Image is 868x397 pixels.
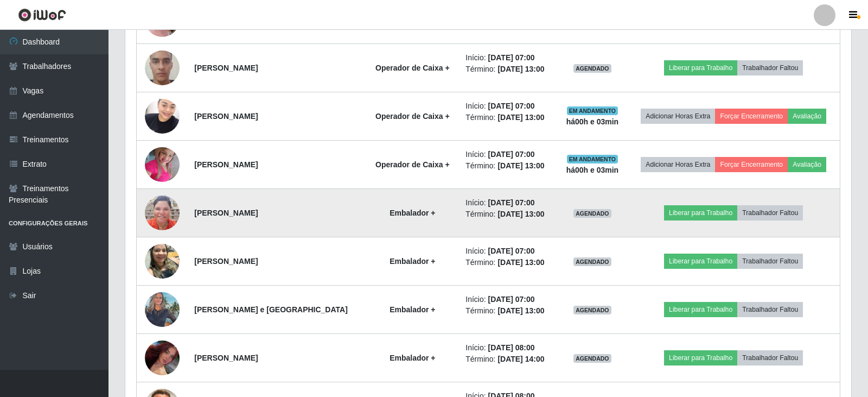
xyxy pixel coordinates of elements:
button: Trabalhador Faltou [737,350,803,366]
strong: [PERSON_NAME] e [GEOGRAPHIC_DATA] [194,305,348,314]
span: EM ANDAMENTO [567,155,618,163]
strong: há 00 h e 03 min [566,166,619,174]
li: Término: [465,354,551,365]
li: Término: [465,112,551,123]
strong: [PERSON_NAME] [194,112,258,121]
button: Forçar Encerramento [715,157,788,172]
li: Início: [465,52,551,64]
span: AGENDADO [573,64,611,73]
span: AGENDADO [573,257,611,266]
button: Liberar para Trabalho [664,205,737,220]
li: Término: [465,160,551,172]
li: Início: [465,342,551,354]
img: 1737053662969.jpeg [145,37,180,99]
strong: [PERSON_NAME] [194,354,258,362]
li: Início: [465,100,551,112]
time: [DATE] 07:00 [488,102,535,110]
li: Início: [465,245,551,257]
strong: Embalador + [390,305,435,314]
button: Adicionar Horas Extra [641,109,715,124]
time: [DATE] 13:00 [497,161,544,170]
li: Término: [465,257,551,268]
img: 1751324308831.jpeg [145,286,180,332]
button: Liberar para Trabalho [664,350,737,366]
strong: Operador de Caixa + [375,64,450,72]
button: Liberar para Trabalho [664,302,737,317]
strong: [PERSON_NAME] [194,257,258,266]
span: AGENDADO [573,354,611,363]
strong: há 00 h e 03 min [566,117,619,126]
button: Trabalhador Faltou [737,60,803,75]
strong: Embalador + [390,354,435,362]
strong: Operador de Caixa + [375,112,450,121]
li: Término: [465,64,551,75]
strong: [PERSON_NAME] [194,160,258,169]
button: Forçar Encerramento [715,109,788,124]
li: Início: [465,197,551,209]
button: Trabalhador Faltou [737,254,803,269]
time: [DATE] 13:00 [497,113,544,122]
time: [DATE] 14:00 [497,355,544,363]
button: Adicionar Horas Extra [641,157,715,172]
strong: Embalador + [390,209,435,217]
time: [DATE] 13:00 [497,306,544,315]
time: [DATE] 07:00 [488,53,535,62]
time: [DATE] 07:00 [488,247,535,255]
time: [DATE] 13:00 [497,258,544,267]
img: 1652038178579.jpeg [145,93,180,139]
strong: [PERSON_NAME] [194,64,258,72]
time: [DATE] 07:00 [488,150,535,159]
time: [DATE] 07:00 [488,198,535,207]
img: 1745102593554.jpeg [145,238,180,284]
img: CoreUI Logo [18,8,66,22]
button: Avaliação [788,157,826,172]
button: Trabalhador Faltou [737,205,803,220]
span: AGENDADO [573,306,611,314]
img: 1757162915557.jpeg [145,141,180,187]
time: [DATE] 07:00 [488,295,535,304]
strong: [PERSON_NAME] [194,209,258,217]
img: 1749348201496.jpeg [145,328,180,388]
time: [DATE] 13:00 [497,210,544,218]
time: [DATE] 08:00 [488,343,535,352]
button: Trabalhador Faltou [737,302,803,317]
time: [DATE] 13:00 [497,65,544,73]
button: Avaliação [788,109,826,124]
li: Término: [465,305,551,317]
img: 1732392011322.jpeg [145,196,180,230]
span: EM ANDAMENTO [567,106,618,115]
button: Liberar para Trabalho [664,254,737,269]
li: Início: [465,149,551,160]
li: Início: [465,294,551,305]
span: AGENDADO [573,209,611,218]
strong: Operador de Caixa + [375,160,450,169]
button: Liberar para Trabalho [664,60,737,75]
strong: Embalador + [390,257,435,266]
li: Término: [465,209,551,220]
